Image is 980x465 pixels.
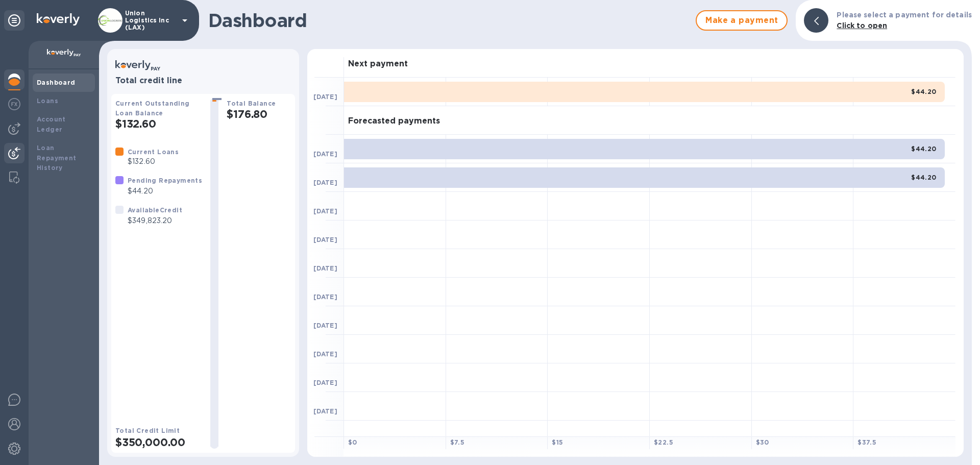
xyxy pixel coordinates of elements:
img: Foreign exchange [8,98,20,110]
b: Dashboard [37,79,76,86]
img: Logo [37,13,80,26]
b: $ 22.5 [654,438,673,446]
b: $ 30 [756,438,769,446]
span: Make a payment [705,14,778,27]
h3: Forecasted payments [348,116,440,126]
b: Please select a payment for details [837,11,972,19]
h3: Next payment [348,59,408,69]
b: $44.20 [911,88,936,95]
b: Current Loans [128,148,179,156]
b: Total Credit Limit [115,427,180,434]
b: [DATE] [313,350,337,358]
b: [DATE] [313,322,337,329]
b: [DATE] [313,236,337,243]
b: [DATE] [313,379,337,386]
b: Pending Repayments [128,177,202,184]
b: [DATE] [313,264,337,272]
p: $44.20 [128,186,202,197]
b: $44.20 [911,145,936,153]
p: $349,823.20 [128,215,182,226]
h1: Dashboard [208,10,691,31]
b: Account Ledger [37,115,66,133]
b: Available Credit [128,206,182,214]
b: $ 0 [348,438,357,446]
b: [DATE] [313,407,337,415]
h2: $132.60 [115,117,202,130]
p: $132.60 [128,156,179,167]
b: $44.20 [911,174,936,181]
b: $ 15 [552,438,563,446]
b: [DATE] [313,207,337,215]
b: [DATE] [313,93,337,101]
b: [DATE] [313,293,337,301]
b: Total Balance [227,100,276,107]
b: $ 37.5 [857,438,876,446]
b: $ 7.5 [450,438,465,446]
p: Union Logistics Inc (LAX) [125,10,176,31]
b: Loans [37,97,58,105]
b: Click to open [837,21,887,30]
b: [DATE] [313,179,337,186]
div: Unpin categories [4,10,24,31]
h2: $350,000.00 [115,436,202,449]
b: Current Outstanding Loan Balance [115,100,190,117]
h3: Total credit line [115,76,291,86]
b: [DATE] [313,150,337,158]
b: Loan Repayment History [37,144,77,172]
button: Make a payment [696,10,788,31]
h2: $176.80 [227,108,291,120]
